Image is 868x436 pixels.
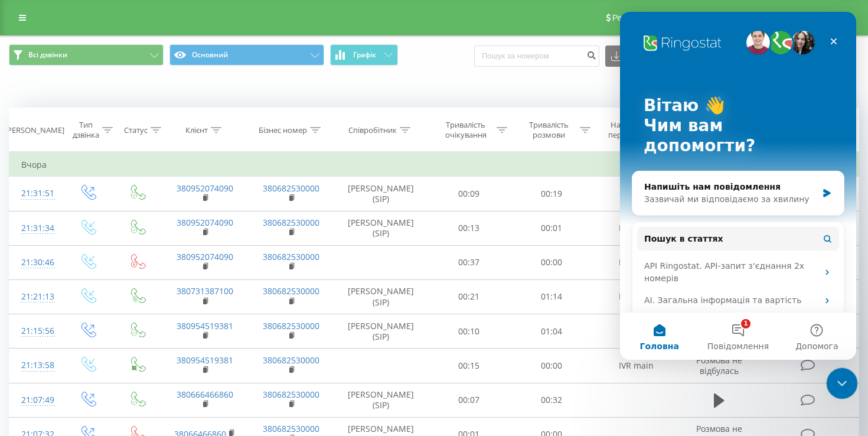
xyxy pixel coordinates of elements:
[263,389,319,400] a: 380682530000
[510,349,593,383] td: 00:00
[334,314,427,349] td: [PERSON_NAME] (SIP)
[593,279,679,314] td: IVR main
[263,251,319,262] a: 380682530000
[427,383,510,417] td: 00:07
[510,383,593,417] td: 00:32
[334,279,427,314] td: [PERSON_NAME] (SIP)
[427,177,510,211] td: 00:09
[124,125,148,135] div: Статус
[21,285,50,308] div: 21:21:13
[177,217,233,228] a: 380952074090
[427,211,510,245] td: 00:13
[9,153,859,177] td: Вчора
[21,320,50,343] div: 21:15:56
[21,354,50,377] div: 21:13:58
[263,423,319,434] a: 380682530000
[177,320,233,331] a: 380954519381
[330,44,398,66] button: Графік
[177,285,233,297] a: 380731387100
[177,389,233,400] a: 380666466860
[620,12,856,360] iframe: Intercom live chat
[73,120,99,140] div: Тип дзвінка
[474,45,599,67] input: Пошук за номером
[521,120,577,140] div: Тривалість розмови
[334,383,427,417] td: [PERSON_NAME] (SIP)
[177,354,233,366] a: 380954519381
[612,13,699,22] span: Реферальна програма
[510,177,593,211] td: 00:19
[696,354,742,376] span: Розмова не відбулась
[177,251,233,262] a: 380952074090
[21,251,50,274] div: 21:30:46
[21,389,50,412] div: 21:07:49
[334,177,427,211] td: [PERSON_NAME] (SIP)
[427,279,510,314] td: 00:21
[827,368,858,399] iframe: Intercom live chat
[21,182,50,205] div: 21:31:51
[438,120,494,140] div: Тривалість очікування
[348,125,397,135] div: Співробітник
[9,44,164,66] button: Всі дзвінки
[510,245,593,279] td: 00:00
[263,217,319,228] a: 380682530000
[185,125,208,135] div: Клієнт
[263,285,319,297] a: 380682530000
[334,211,427,245] td: [PERSON_NAME] (SIP)
[510,314,593,349] td: 01:04
[5,125,64,135] div: [PERSON_NAME]
[353,51,376,59] span: Графік
[510,211,593,245] td: 00:01
[263,320,319,331] a: 380682530000
[593,349,679,383] td: IVR main
[593,245,679,279] td: IVR main
[427,314,510,349] td: 00:10
[177,183,233,194] a: 380952074090
[259,125,307,135] div: Бізнес номер
[427,245,510,279] td: 00:37
[263,183,319,194] a: 380682530000
[593,211,679,245] td: IVR main
[605,45,669,67] button: Експорт
[604,120,663,140] div: Назва схеми переадресації
[28,50,67,60] span: Всі дзвінки
[169,44,324,66] button: Основний
[263,354,319,366] a: 380682530000
[427,349,510,383] td: 00:15
[510,279,593,314] td: 01:14
[21,217,50,240] div: 21:31:34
